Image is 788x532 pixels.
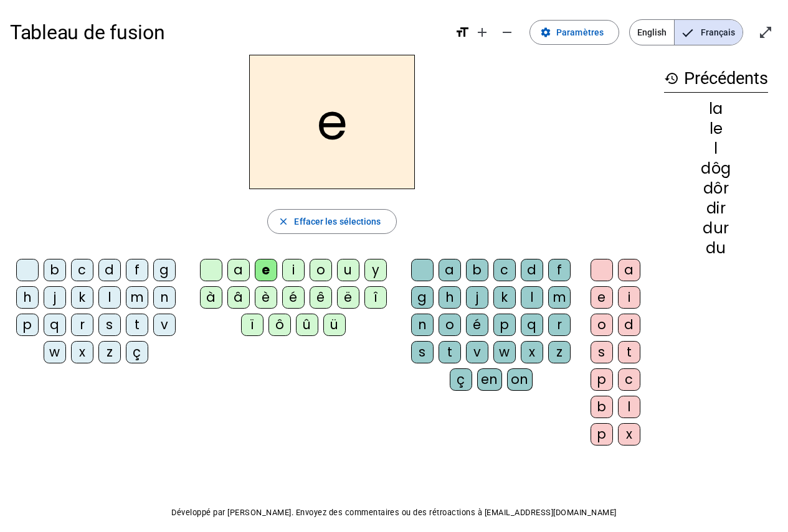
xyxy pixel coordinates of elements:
mat-icon: close [278,216,289,227]
button: Effacer les sélections [267,209,396,234]
div: é [466,314,488,336]
div: t [126,314,148,336]
div: o [310,259,332,281]
div: n [153,286,176,309]
div: q [44,314,66,336]
div: d [521,259,543,281]
div: d [98,259,121,281]
div: w [493,341,516,363]
mat-icon: open_in_full [758,25,773,40]
div: c [493,259,516,281]
div: â [227,286,250,309]
div: c [618,368,640,391]
div: à [200,286,222,309]
div: dôr [664,181,768,196]
span: Paramètres [556,25,604,40]
div: x [71,341,93,363]
div: g [411,286,434,309]
div: m [548,286,571,309]
div: h [16,286,39,309]
span: English [630,20,674,45]
span: Français [675,20,743,45]
div: l [618,396,640,418]
div: é [282,286,305,309]
div: ê [310,286,332,309]
div: l [521,286,543,309]
mat-icon: format_size [455,25,470,40]
div: du [664,241,768,256]
div: dôg [664,161,768,176]
div: s [591,341,613,363]
div: u [337,259,359,281]
div: g [153,259,176,281]
div: p [591,423,613,446]
button: Entrer en plein écran [753,20,778,45]
div: s [98,314,121,336]
div: j [44,286,66,309]
div: y [364,259,387,281]
div: la [664,101,768,116]
div: en [477,368,502,391]
div: w [44,341,66,363]
div: ç [450,368,472,391]
h3: Précédents [664,65,768,93]
div: s [411,341,434,363]
span: Effacer les sélections [294,214,381,229]
div: a [439,259,461,281]
div: r [71,314,93,336]
div: i [282,259,305,281]
div: l [98,286,121,309]
div: v [466,341,488,363]
div: d [618,314,640,336]
div: ü [323,314,346,336]
div: p [591,368,613,391]
h1: Tableau de fusion [10,12,445,52]
div: ï [241,314,263,336]
div: z [548,341,571,363]
div: a [227,259,250,281]
div: n [411,314,434,336]
div: m [126,286,148,309]
div: ô [268,314,291,336]
div: r [548,314,571,336]
div: on [507,368,533,391]
div: è [255,286,277,309]
div: c [71,259,93,281]
div: q [521,314,543,336]
div: x [521,341,543,363]
div: f [548,259,571,281]
div: l [664,141,768,156]
div: j [466,286,488,309]
div: x [618,423,640,446]
div: e [591,286,613,309]
div: f [126,259,148,281]
div: h [439,286,461,309]
div: b [466,259,488,281]
div: û [296,314,318,336]
div: le [664,121,768,136]
div: p [16,314,39,336]
div: k [493,286,516,309]
button: Diminuer la taille de la police [495,20,520,45]
div: dir [664,201,768,216]
div: î [364,286,387,309]
div: p [493,314,516,336]
div: t [618,341,640,363]
div: i [618,286,640,309]
mat-icon: remove [500,25,515,40]
div: o [439,314,461,336]
h2: e [249,55,415,189]
div: v [153,314,176,336]
mat-icon: add [475,25,490,40]
div: b [44,259,66,281]
div: o [591,314,613,336]
div: k [71,286,93,309]
div: z [98,341,121,363]
button: Paramètres [529,20,619,45]
div: e [255,259,277,281]
div: a [618,259,640,281]
div: t [439,341,461,363]
div: dur [664,221,768,236]
div: ç [126,341,148,363]
mat-icon: settings [540,27,551,38]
